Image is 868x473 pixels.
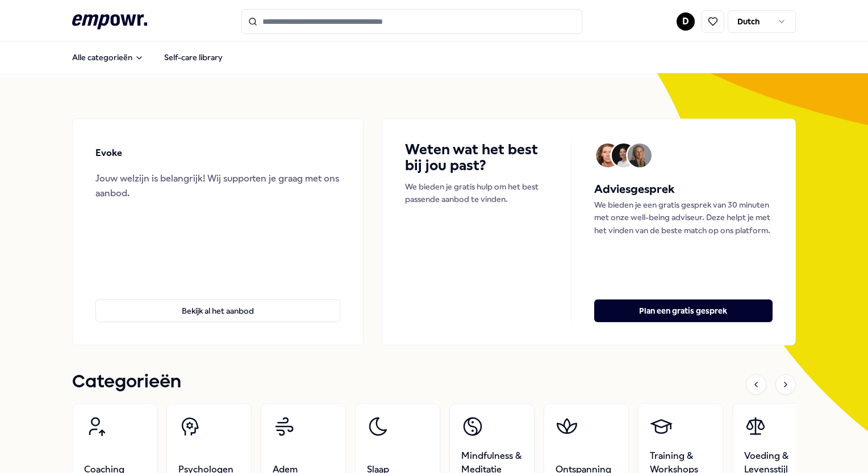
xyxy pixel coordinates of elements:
[612,143,636,167] img: Avatar
[63,46,232,69] nav: Main
[95,171,340,200] div: Jouw welzijn is belangrijk! Wij supporten je graag met ons aanbod.
[95,146,122,161] p: Evoke
[594,180,773,199] h5: Adviesgesprek
[594,199,773,236] p: We bieden je een gratis gesprek van 30 minuten met onze well-being adviseur. Deze helpt je met he...
[594,299,773,322] button: Plan een gratis gesprek
[405,142,548,174] h4: Weten wat het best bij jou past?
[95,281,340,322] a: Bekijk al het aanbod
[405,180,548,206] p: We bieden je gratis hulp om het best passende aanbod te vinden.
[596,143,620,167] img: Avatar
[628,143,652,167] img: Avatar
[72,368,181,396] h1: Categorieën
[677,12,695,31] button: D
[241,9,582,34] input: Search for products, categories or subcategories
[155,46,232,69] a: Self-care library
[95,299,340,322] button: Bekijk al het aanbod
[63,46,153,69] button: Alle categorieën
